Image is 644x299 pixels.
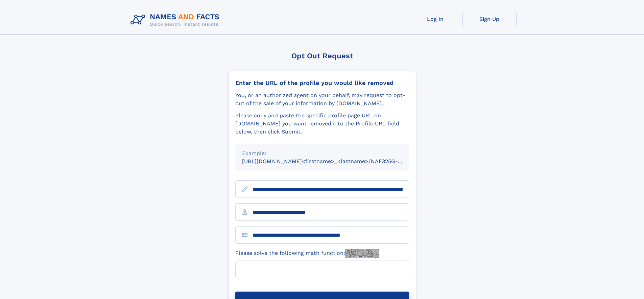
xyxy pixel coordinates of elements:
small: [URL][DOMAIN_NAME]<firstname>_<lastname>/NAF325G-xxxxxxxx [242,158,422,165]
div: You, or an authorized agent on your behalf, may request to opt-out of the sale of your informatio... [235,91,409,108]
img: Logo Names and Facts [128,11,225,29]
a: Log In [408,11,462,27]
div: Example: [242,149,402,157]
div: Enter the URL of the profile you would like removed [235,79,409,87]
div: Opt Out Request [228,52,416,60]
label: Please solve the following math function: [235,249,379,258]
a: Sign Up [462,11,517,27]
div: Please copy and paste the specific profile page URL on [DOMAIN_NAME] you want removed into the Pr... [235,112,409,136]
